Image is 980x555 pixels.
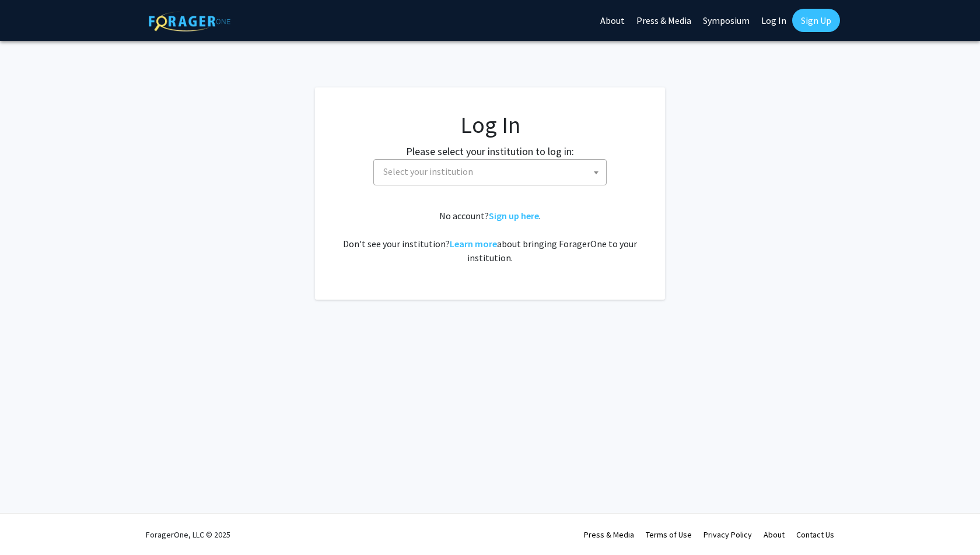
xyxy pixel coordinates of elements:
[764,529,785,540] a: About
[379,160,606,184] span: Select your institution
[489,210,539,222] a: Sign up here
[338,209,642,265] div: No account? . Don't see your institution? about bringing ForagerOne to your institution.
[383,166,473,177] span: Select your institution
[796,529,834,540] a: Contact Us
[792,9,840,32] a: Sign Up
[703,529,752,540] a: Privacy Policy
[149,11,230,31] img: ForagerOne Logo
[338,111,642,139] h1: Log In
[406,143,574,159] label: Please select your institution to log in:
[146,514,230,555] div: ForagerOne, LLC © 2025
[646,529,692,540] a: Terms of Use
[373,159,607,185] span: Select your institution
[450,238,497,250] a: Learn more about bringing ForagerOne to your institution
[584,529,634,540] a: Press & Media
